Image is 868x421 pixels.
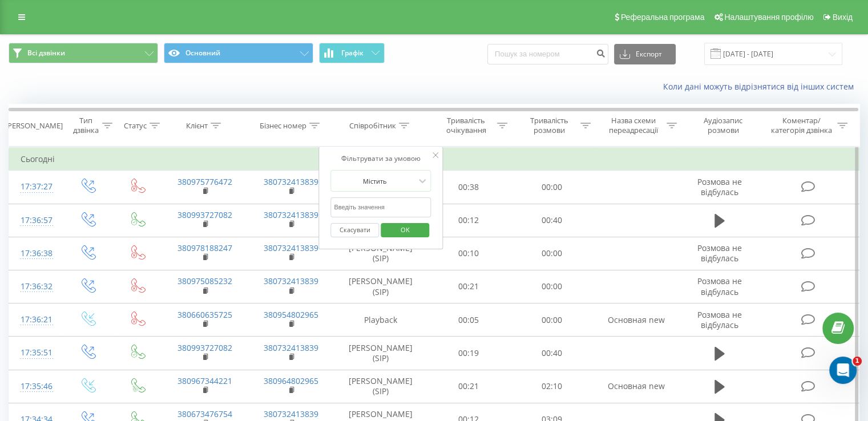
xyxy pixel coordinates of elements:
[427,171,510,204] td: 00:38
[264,342,318,353] a: 380732413839
[438,116,495,135] div: Тривалість очікування
[829,357,857,384] iframe: Intercom live chat
[21,276,51,298] div: 17:36:32
[487,44,608,64] input: Пошук за номером
[21,309,51,331] div: 17:36:21
[264,309,318,320] a: 380954802965
[264,242,318,253] a: 380732413839
[9,43,158,63] button: Всі дзвінки
[389,221,421,238] span: OK
[334,303,427,337] td: Playback
[9,148,859,171] td: Сьогодні
[427,204,510,237] td: 00:12
[510,337,593,370] td: 00:40
[27,48,65,58] span: Всі дзвінки
[697,242,742,264] span: Розмова не відбулась
[381,223,429,237] button: OK
[177,408,232,419] a: 380673476754
[21,342,51,364] div: 17:35:51
[768,116,834,135] div: Коментар/категорія дзвінка
[264,209,318,220] a: 380732413839
[264,375,318,386] a: 380964802965
[21,375,51,398] div: 17:35:46
[697,276,742,297] span: Розмова не відбулась
[510,204,593,237] td: 00:40
[604,116,664,135] div: Назва схеми переадресації
[334,237,427,270] td: [PERSON_NAME] (SIP)
[319,43,385,63] button: Графік
[21,242,51,265] div: 17:36:38
[177,276,232,286] a: 380975085232
[853,357,862,366] span: 1
[349,121,396,131] div: Співробітник
[177,375,232,386] a: 380967344221
[510,303,593,337] td: 00:00
[5,121,63,131] div: [PERSON_NAME]
[177,176,232,187] a: 380975776472
[330,197,431,217] input: Введіть значення
[124,121,147,131] div: Статус
[186,121,208,131] div: Клієнт
[593,370,679,403] td: Основная new
[510,370,593,403] td: 02:10
[330,223,379,237] button: Скасувати
[510,171,593,204] td: 00:00
[341,49,364,57] span: Графік
[510,270,593,303] td: 00:00
[264,176,318,187] a: 380732413839
[427,270,510,303] td: 00:21
[724,13,813,22] span: Налаштування профілю
[72,116,99,135] div: Тип дзвінка
[427,237,510,270] td: 00:10
[330,153,431,164] div: Фільтрувати за умовою
[520,116,578,135] div: Тривалість розмови
[663,81,859,92] a: Коли дані можуть відрізнятися вiд інших систем
[21,176,51,198] div: 17:37:27
[697,309,742,330] span: Розмова не відбулась
[427,370,510,403] td: 00:21
[593,303,679,337] td: Основная new
[164,43,313,63] button: Основний
[427,303,510,337] td: 00:05
[697,176,742,197] span: Розмова не відбулась
[690,116,757,135] div: Аудіозапис розмови
[177,342,232,353] a: 380993727082
[264,276,318,286] a: 380732413839
[334,370,427,403] td: [PERSON_NAME] (SIP)
[427,337,510,370] td: 00:19
[177,209,232,220] a: 380993727082
[334,270,427,303] td: [PERSON_NAME] (SIP)
[833,13,853,22] span: Вихід
[621,13,705,22] span: Реферальна програма
[510,237,593,270] td: 00:00
[177,242,232,253] a: 380978188247
[21,209,51,232] div: 17:36:57
[264,408,318,419] a: 380732413839
[177,309,232,320] a: 380660635725
[334,337,427,370] td: [PERSON_NAME] (SIP)
[614,44,676,64] button: Експорт
[260,121,306,131] div: Бізнес номер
